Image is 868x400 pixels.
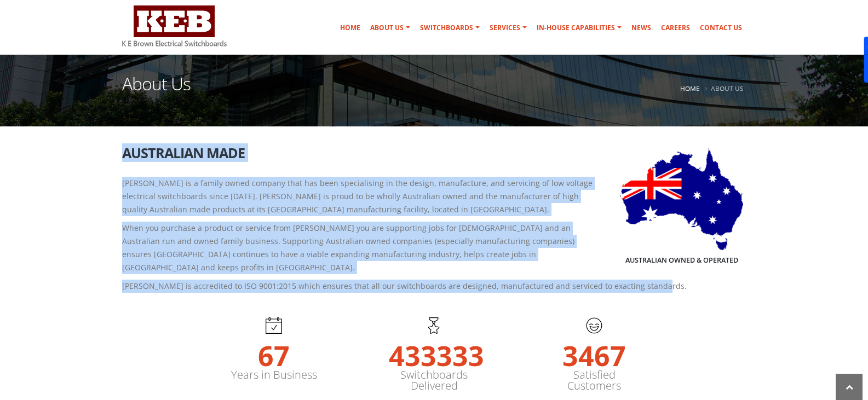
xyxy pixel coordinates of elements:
[389,369,479,391] label: Switchboards Delivered
[657,17,694,39] a: Careers
[680,84,700,92] a: Home
[122,177,746,216] p: [PERSON_NAME] is a family owned company that has been specialising in the design, manufacture, an...
[389,334,479,369] strong: 433333
[627,17,656,39] a: News
[122,75,191,106] h1: About Us
[702,82,744,95] li: About Us
[549,369,640,391] label: Satisfied Customers
[416,17,484,39] a: Switchboards
[695,17,746,39] a: Contact Us
[122,5,227,47] img: K E Brown Electrical Switchboards
[122,280,746,293] p: [PERSON_NAME] is accredited to ISO 9001:2015 which ensures that all our switchboards are designed...
[336,17,365,39] a: Home
[625,256,738,265] h5: Australian Owned & Operated
[532,17,626,39] a: In-house Capabilities
[366,17,415,39] a: About Us
[549,334,640,369] strong: 3467
[122,222,746,274] p: When you purchase a product or service from [PERSON_NAME] you are supporting jobs for [DEMOGRAPHI...
[229,369,319,380] label: Years in Business
[485,17,531,39] a: Services
[122,146,746,160] h2: Australian Made
[229,334,319,369] strong: 67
